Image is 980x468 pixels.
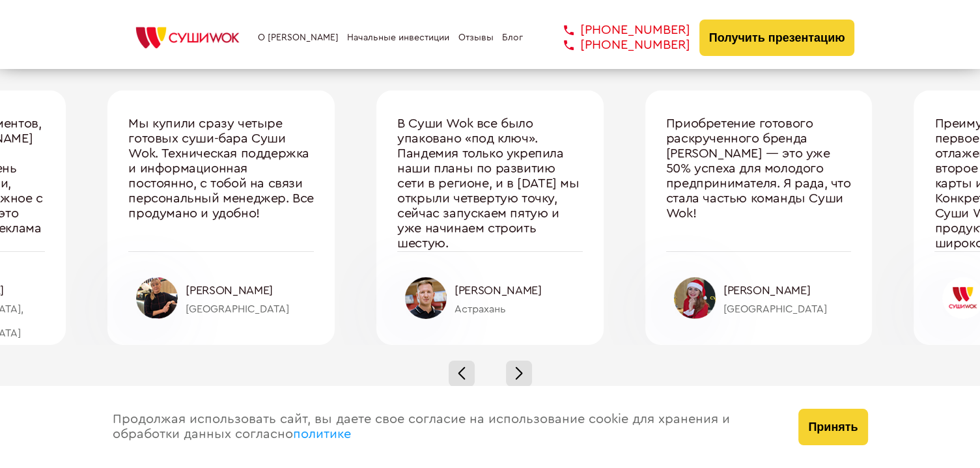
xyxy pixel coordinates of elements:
[544,23,690,38] a: [PHONE_NUMBER]
[544,38,690,53] a: [PHONE_NUMBER]
[347,33,449,43] a: Начальные инвестиции
[666,117,852,251] div: Приобретение готового раскрученного бренда [PERSON_NAME] — это уже 50% успеха для молодого предпр...
[723,303,852,315] div: [GEOGRAPHIC_DATA]
[126,23,249,52] img: СУШИWOK
[455,284,583,297] div: [PERSON_NAME]
[397,117,583,251] div: В Суши Wok все было упаковано «под ключ». Пандемия только укрепила наши планы по развитию сети в ...
[293,428,351,441] a: политике
[699,20,855,56] button: Получить презентацию
[502,33,523,43] a: Блог
[723,284,852,297] div: [PERSON_NAME]
[128,117,314,251] div: Мы купили сразу четыре готовых суши-бара Суши Wok. Техническая поддержка и информационная постоян...
[100,386,786,468] div: Продолжая использовать сайт, вы даете свое согласие на использование cookie для хранения и обрабо...
[455,303,583,315] div: Астрахань
[258,33,339,43] a: О [PERSON_NAME]
[186,284,314,297] div: [PERSON_NAME]
[458,33,494,43] a: Отзывы
[798,409,867,445] button: Принять
[186,303,314,315] div: [GEOGRAPHIC_DATA]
